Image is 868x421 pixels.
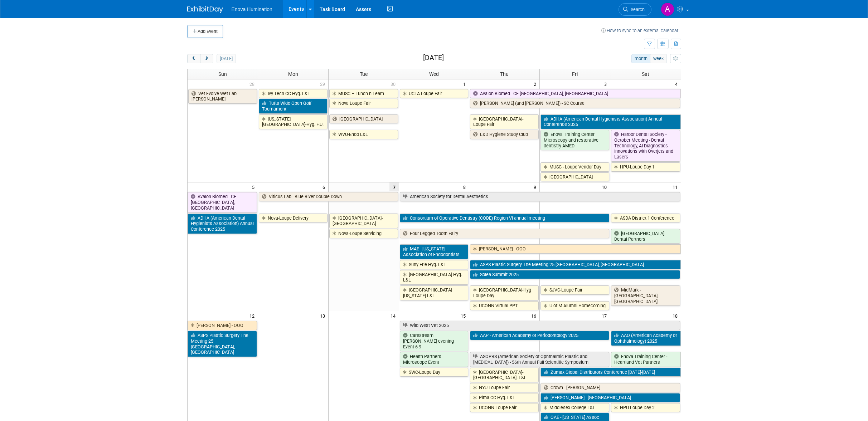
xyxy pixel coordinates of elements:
[470,403,539,412] a: UCONN-Loupe Fair
[400,352,469,367] a: Health Partners Microscope Event
[540,368,680,377] a: Zumax Global Distributors Conference [DATE]-[DATE]
[601,182,610,191] span: 10
[540,383,680,392] a: Crown - [PERSON_NAME]
[288,71,298,77] span: Mon
[259,214,328,223] a: Nova-Loupe Delivery
[533,79,539,88] span: 2
[400,192,680,201] a: American Society for Dental Aesthetics
[661,3,674,16] img: Abby Nelson
[470,383,539,392] a: NYU-Loupe Fair
[470,393,539,402] a: Pima CC-Hyg. L&L
[400,285,469,300] a: [GEOGRAPHIC_DATA][US_STATE]-L&L
[400,270,469,285] a: [GEOGRAPHIC_DATA]-Hyg. L&L
[672,311,681,320] span: 18
[400,214,610,223] a: Consortium of Operative Dentistry (CODE) Region VI annual meeting
[572,71,578,77] span: Fri
[188,214,257,234] a: ADHA (American Dental Hygienists Association) Annual Conference 2025
[423,54,444,62] h2: [DATE]
[540,172,609,182] a: [GEOGRAPHIC_DATA]
[642,71,649,77] span: Sat
[188,192,257,212] a: Avalon Biomed - CE [GEOGRAPHIC_DATA], [GEOGRAPHIC_DATA]
[217,54,236,63] button: [DATE]
[540,130,609,150] a: Enova Training Center Microscopy and restorative dentistry AMED
[400,244,469,259] a: MAE - [US_STATE] Association of Endodontists
[650,54,666,63] button: week
[322,182,328,191] span: 6
[249,79,258,88] span: 28
[462,79,469,88] span: 1
[251,182,258,191] span: 5
[329,214,398,228] a: [GEOGRAPHIC_DATA]-[GEOGRAPHIC_DATA]
[673,57,678,61] i: Personalize Calendar
[674,79,681,88] span: 4
[329,229,398,238] a: Nova-Loupe Servicing
[611,403,680,412] a: HPU-Loupe Day 2
[470,130,539,139] a: L&D Hygiene Study Club
[360,71,368,77] span: Tue
[470,368,539,382] a: [GEOGRAPHIC_DATA]-[GEOGRAPHIC_DATA]. L&L
[470,89,680,98] a: Avalon Biomed - CE [GEOGRAPHIC_DATA], [GEOGRAPHIC_DATA]
[611,285,680,306] a: MidMark - [GEOGRAPHIC_DATA], [GEOGRAPHIC_DATA]
[329,130,398,139] a: WVU-Endo L&L
[470,270,680,279] a: Solea Summit 2025
[611,352,680,367] a: Enova Training Center - Heartland Vet Partners
[400,89,469,98] a: UCLA-Loupe Fair
[400,331,469,351] a: Carestream [PERSON_NAME] evening Event 6-9
[259,114,328,129] a: [US_STATE][GEOGRAPHIC_DATA]-Hyg. F.U.
[390,79,399,88] span: 30
[470,260,680,269] a: ASPS Plastic Surgery The Meeting 25 [GEOGRAPHIC_DATA], [GEOGRAPHIC_DATA]
[533,182,539,191] span: 9
[603,79,610,88] span: 3
[319,311,328,320] span: 13
[400,321,680,330] a: Wild West Vet 2025
[540,393,680,402] a: [PERSON_NAME] - [GEOGRAPHIC_DATA]
[619,3,651,16] a: Search
[462,182,469,191] span: 8
[200,54,213,63] button: next
[319,79,328,88] span: 29
[259,192,398,201] a: Viticus Lab - Blue River Double Down
[400,260,469,269] a: Suny Erie-Hyg. L&L
[611,229,680,244] a: [GEOGRAPHIC_DATA] Dental Partners
[672,182,681,191] span: 11
[400,368,469,377] a: SWC-Loupe Day
[249,311,258,320] span: 12
[187,25,223,38] button: Add Event
[500,71,509,77] span: Thu
[329,89,398,98] a: MUSC – Lunch n Learn
[470,352,609,367] a: ASOPRS (American Society of Ophthalmic Plastic and [MEDICAL_DATA]) - 56th Annual Fall Scientific ...
[188,89,257,104] a: Vet Evolve Wet Lab - [PERSON_NAME]
[400,229,610,238] a: Four Legged Tooth Fairy
[470,244,680,254] a: [PERSON_NAME] - OOO
[470,285,539,300] a: [GEOGRAPHIC_DATA]-Hyg Loupe Day
[329,114,398,124] a: [GEOGRAPHIC_DATA]
[187,6,223,13] img: ExhibitDay
[540,403,609,412] a: Middlesex College-L&L
[628,7,645,12] span: Search
[429,71,439,77] span: Wed
[232,6,272,12] span: Enova Illumination
[611,214,680,223] a: ASDA District 1 Conference
[329,99,398,108] a: Nova Loupe Fair
[389,182,399,191] span: 7
[631,54,650,63] button: month
[601,28,681,33] a: How to sync to an external calendar...
[670,54,681,63] button: myCustomButton
[540,162,609,172] a: MUSC - Loupe Vendor Day
[259,99,328,113] a: Tufts Wide Open Golf Tournament
[611,162,680,172] a: HPU-Loupe Day 1
[259,89,328,98] a: Ivy Tech CC-Hyg. L&L
[390,311,399,320] span: 14
[540,285,609,295] a: SJVC-Loupe Fair
[218,71,227,77] span: Sun
[187,54,200,63] button: prev
[611,130,680,162] a: Harbor Dental Society - October Meeting - Dental Technology, AI Diagnostics Innovations with Over...
[470,114,539,129] a: [GEOGRAPHIC_DATA]-Loupe Fair
[188,321,257,330] a: [PERSON_NAME] - OOO
[540,114,680,129] a: ADHA (American Dental Hygienists Association) Annual Conference 2025
[470,99,680,108] a: [PERSON_NAME] (and [PERSON_NAME]) - SC Course
[188,331,257,357] a: ASPS Plastic Surgery The Meeting 25 [GEOGRAPHIC_DATA], [GEOGRAPHIC_DATA]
